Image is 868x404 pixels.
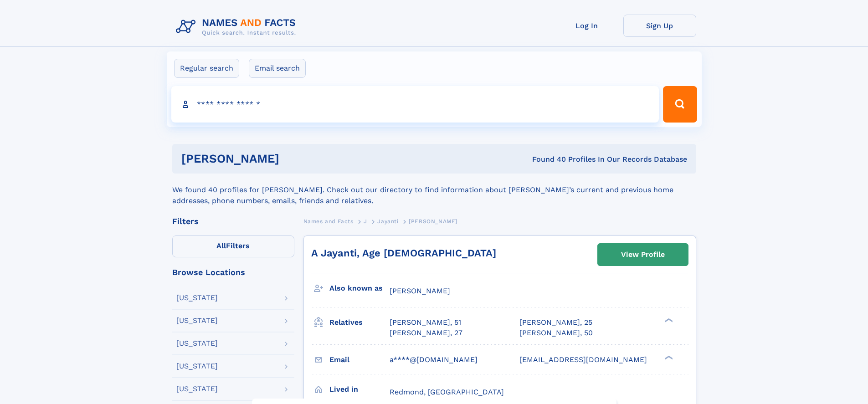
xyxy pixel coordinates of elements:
[176,340,218,347] div: [US_STATE]
[409,218,457,225] span: [PERSON_NAME]
[172,174,696,206] div: We found 40 profiles for [PERSON_NAME]. Check out our directory to find information about [PERSON...
[550,15,623,37] a: Log In
[303,215,354,227] a: Names and Facts
[176,363,218,370] div: [US_STATE]
[181,153,406,164] h1: [PERSON_NAME]
[329,382,390,397] h3: Lived in
[311,247,496,259] a: A Jayanti, Age [DEMOGRAPHIC_DATA]
[390,317,461,327] a: [PERSON_NAME], 51
[406,154,687,164] div: Found 40 Profiles In Our Records Database
[176,385,218,393] div: [US_STATE]
[176,294,218,302] div: [US_STATE]
[519,355,647,364] span: [EMAIL_ADDRESS][DOMAIN_NAME]
[172,268,294,276] div: Browse Locations
[621,244,665,265] div: View Profile
[329,281,390,296] h3: Also known as
[663,86,697,123] button: Search Button
[176,317,218,324] div: [US_STATE]
[377,215,398,227] a: Jayanti
[519,328,593,338] a: [PERSON_NAME], 50
[172,15,303,39] img: Logo Names and Facts
[663,354,673,360] div: ❯
[174,59,239,78] label: Regular search
[171,86,659,123] input: search input
[390,328,462,338] a: [PERSON_NAME], 27
[364,218,367,225] span: J
[329,315,390,330] h3: Relatives
[172,235,294,257] label: Filters
[519,317,592,327] a: [PERSON_NAME], 25
[364,215,367,227] a: J
[249,59,306,78] label: Email search
[598,244,688,266] a: View Profile
[390,388,504,396] span: Redmond, [GEOGRAPHIC_DATA]
[172,217,294,225] div: Filters
[390,286,450,295] span: [PERSON_NAME]
[377,218,398,225] span: Jayanti
[329,352,390,368] h3: Email
[663,317,673,323] div: ❯
[216,241,226,250] span: All
[623,15,696,37] a: Sign Up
